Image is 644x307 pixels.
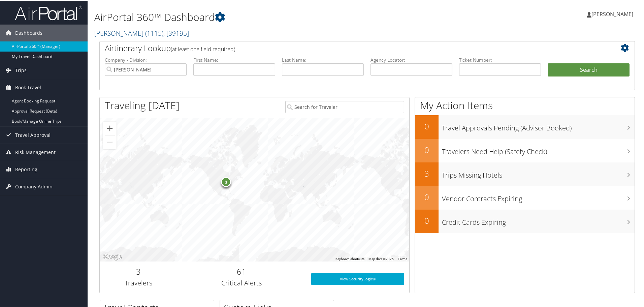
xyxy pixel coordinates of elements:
h2: Airtinerary Lookup [105,42,585,53]
h2: 0 [415,191,439,202]
span: Travel Approval [15,126,51,143]
h2: 0 [415,120,439,131]
h3: Travelers Need Help (Safety Check) [442,143,635,156]
a: 0Vendor Contracts Expiring [415,185,635,209]
a: Open this area in Google Maps (opens a new window) [101,252,124,261]
img: Google [101,252,124,261]
h3: Credit Cards Expiring [442,214,635,226]
a: 3Trips Missing Hotels [415,162,635,185]
label: Agency Locator: [371,56,452,63]
span: [PERSON_NAME] [591,10,633,17]
h3: Critical Alerts [182,278,301,287]
button: Search [548,63,630,76]
span: ( 1115 ) [145,28,163,37]
span: Risk Management [15,143,56,160]
span: Map data ©2025 [368,256,394,260]
a: 0Travel Approvals Pending (Advisor Booked) [415,115,635,138]
span: Trips [15,61,27,78]
a: 0Travelers Need Help (Safety Check) [415,138,635,162]
a: Terms (opens in new tab) [398,256,407,260]
a: 0Credit Cards Expiring [415,209,635,233]
h1: Traveling [DATE] [105,98,180,112]
h2: 0 [415,214,439,226]
span: Reporting [15,160,37,177]
span: (at least one field required) [171,45,235,52]
h3: Travelers [105,278,172,287]
span: Book Travel [15,79,41,95]
label: Company - Division: [105,56,187,63]
input: Search for Traveler [285,100,404,113]
label: First Name: [193,56,275,63]
div: 3 [221,176,231,186]
span: Company Admin [15,178,53,194]
h1: My Action Items [415,98,635,112]
h2: 3 [105,265,172,277]
button: Zoom out [103,135,117,148]
h2: 0 [415,144,439,155]
h2: 61 [182,265,301,277]
a: [PERSON_NAME] [587,3,640,24]
button: Zoom in [103,121,117,134]
a: View SecurityLogic® [311,272,404,284]
label: Last Name: [282,56,364,63]
span: Dashboards [15,24,42,41]
button: Keyboard shortcuts [335,256,364,261]
h2: 3 [415,167,439,179]
img: airportal-logo.png [15,4,82,20]
a: [PERSON_NAME] [94,28,189,37]
span: , [ 39195 ] [163,28,189,37]
h1: AirPortal 360™ Dashboard [94,9,458,24]
label: Ticket Number: [459,56,541,63]
h3: Vendor Contracts Expiring [442,190,635,203]
h3: Travel Approvals Pending (Advisor Booked) [442,119,635,132]
h3: Trips Missing Hotels [442,166,635,179]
